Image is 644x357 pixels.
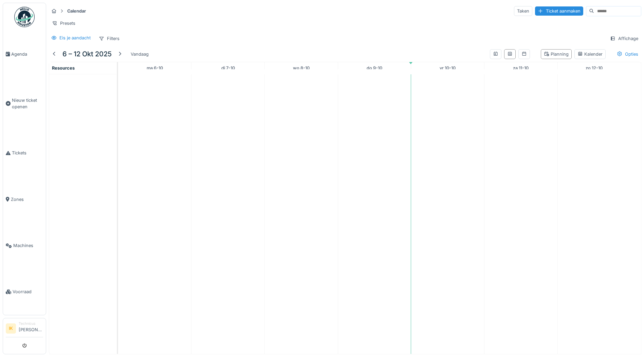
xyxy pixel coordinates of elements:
[14,7,35,27] img: Badge_color-CXgf-gQk.svg
[220,63,237,73] a: 7 oktober 2025
[3,130,46,176] a: Tickets
[584,63,604,73] a: 12 oktober 2025
[65,8,89,14] strong: Calendar
[438,63,457,73] a: 10 oktober 2025
[96,34,123,43] div: Filters
[145,63,165,73] a: 6 oktober 2025
[13,242,43,249] span: Machines
[3,77,46,130] a: Nieuw ticket openen
[13,288,43,295] span: Voorraad
[19,321,43,326] div: Technicus
[19,321,43,336] li: [PERSON_NAME]
[3,31,46,77] a: Agenda
[577,51,603,57] div: Kalender
[614,49,641,59] div: Opties
[59,35,91,41] div: Eis je aandacht
[128,50,151,59] div: Vandaag
[544,51,569,57] div: Planning
[6,321,43,337] a: IK Technicus[PERSON_NAME]
[12,97,43,110] span: Nieuw ticket openen
[365,63,384,73] a: 9 oktober 2025
[3,223,46,269] a: Machines
[6,323,16,334] li: IK
[52,65,75,71] span: Resources
[62,50,112,58] h5: 6 – 12 okt 2025
[607,34,641,43] div: Affichage
[3,176,46,222] a: Zones
[12,150,43,156] span: Tickets
[11,51,43,57] span: Agenda
[514,6,532,16] div: Taken
[49,18,78,28] div: Presets
[11,196,43,203] span: Zones
[3,269,46,315] a: Voorraad
[535,6,583,16] div: Ticket aanmaken
[511,63,530,73] a: 11 oktober 2025
[291,63,311,73] a: 8 oktober 2025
